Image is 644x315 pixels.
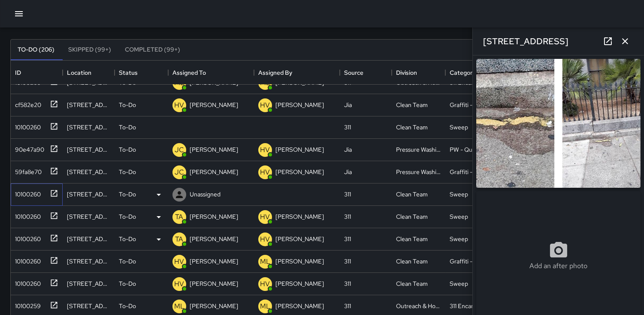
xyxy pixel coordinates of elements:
div: 90e47a90 [12,142,44,154]
p: HV [175,100,184,110]
button: To-Do (206) [11,40,61,60]
p: ML [260,257,270,267]
div: Pressure Washing [396,168,441,176]
p: JC [175,145,184,155]
p: To-Do [119,279,136,288]
div: Source [344,61,363,85]
p: [PERSON_NAME] [190,235,238,243]
div: Location [63,61,115,85]
p: To-Do [119,212,136,221]
p: [PERSON_NAME] [190,302,238,310]
p: To-Do [119,190,136,199]
p: [PERSON_NAME] [190,279,238,288]
div: Clean Team [396,190,428,199]
div: 10100259 [12,298,41,310]
p: Unassigned [190,190,221,199]
p: TA [175,212,184,222]
p: [PERSON_NAME] [190,212,238,221]
div: 311 [344,235,351,243]
p: HV [260,279,270,289]
button: Completed (99+) [118,40,187,60]
p: [PERSON_NAME] [190,101,238,109]
div: 311 [344,190,351,199]
div: Sweep [450,190,468,199]
div: 10100260 [12,254,41,266]
p: [PERSON_NAME] [275,212,324,221]
div: Outreach & Hospitality [396,302,441,310]
div: Status [115,61,168,85]
p: To-Do [119,168,136,176]
div: 550 Minna Street [67,279,110,288]
div: Graffiti - Private [450,257,493,266]
div: Category [450,61,475,85]
div: 41 Grove Street [67,168,110,176]
div: 14 Larkin Street [67,145,110,154]
div: 743a Minna Street [67,302,110,310]
div: 311 Encampments [450,302,495,310]
div: 10100260 [12,187,41,199]
div: Division [392,61,445,85]
p: HV [260,234,270,245]
p: [PERSON_NAME] [275,235,324,243]
div: Jia [344,101,352,109]
p: JC [175,167,184,177]
div: Pressure Washing [396,145,441,154]
p: ML [260,301,270,312]
div: Status [119,61,138,85]
div: Sweep [450,235,468,243]
p: ML [174,301,184,312]
div: 83 6th Street [67,123,110,132]
p: To-Do [119,145,136,154]
p: TA [175,234,184,245]
div: Clean Team [396,101,428,109]
div: Clean Team [396,235,428,243]
div: Clean Team [396,257,428,266]
p: [PERSON_NAME] [190,257,238,266]
div: 10100260 [12,209,41,221]
div: 10100260 [12,119,41,132]
div: ID [11,61,63,85]
p: [PERSON_NAME] [190,145,238,154]
p: [PERSON_NAME] [275,168,324,176]
p: To-Do [119,101,136,109]
div: 311 [344,257,351,266]
div: Graffiti - Public [450,101,490,109]
div: Assigned By [258,61,292,85]
button: Skipped (99+) [61,40,118,60]
p: HV [260,100,270,110]
div: Jia [344,145,352,154]
div: 1276 Market Street [67,101,110,109]
p: [PERSON_NAME] [275,279,324,288]
div: PW - Quick Wash [450,145,495,154]
div: 10100260 [12,231,41,243]
p: [PERSON_NAME] [275,302,324,310]
div: 311 [344,302,351,310]
p: HV [260,212,270,222]
p: [PERSON_NAME] [275,257,324,266]
div: 59fa8e70 [12,164,42,176]
div: Clean Team [396,279,428,288]
div: Sweep [450,123,468,132]
p: HV [175,257,184,267]
div: 66 Mint Street [67,212,110,221]
div: 48 5th Street [67,235,110,243]
p: [PERSON_NAME] [190,168,238,176]
p: To-Do [119,302,136,310]
div: Clean Team [396,212,428,221]
div: Assigned To [168,61,254,85]
div: Sweep [450,279,468,288]
div: 311 [344,123,351,132]
p: To-Do [119,235,136,243]
div: 10100260 [12,276,41,288]
div: Assigned By [254,61,340,85]
p: To-Do [119,123,136,132]
div: 311 [344,279,351,288]
div: 1023 Mission Street [67,257,110,266]
div: Sweep [450,212,468,221]
div: Jia [344,168,352,176]
div: Assigned To [172,61,206,85]
div: Clean Team [396,123,428,132]
div: Graffiti - Private [450,168,493,176]
p: HV [260,145,270,155]
p: [PERSON_NAME] [275,101,324,109]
